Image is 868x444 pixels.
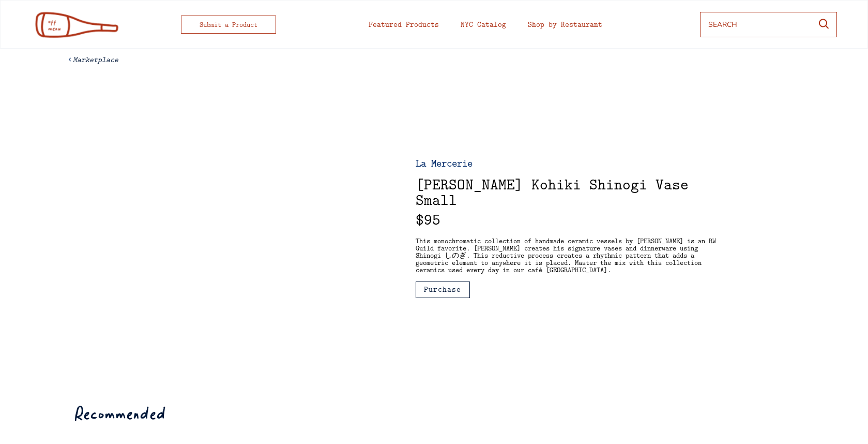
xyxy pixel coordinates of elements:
em: Marketplace [73,54,118,65]
div: La Mercerie [416,158,537,168]
div: Featured Products [369,21,439,28]
div: Shop by Restaurant [528,21,602,28]
div: $95 [416,212,440,227]
input: SEARCH [708,15,809,34]
button: Purchase [416,282,470,298]
div: [PERSON_NAME] Kohiki Shinogi Vase Small [416,176,718,208]
button: Submit a Product [181,16,276,34]
div: This monochromatic collection of handmade ceramic vessels by [PERSON_NAME] is an RW Guild favorit... [416,237,718,273]
div: Recommended [75,407,166,425]
div: NYC Catalog [461,21,506,28]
